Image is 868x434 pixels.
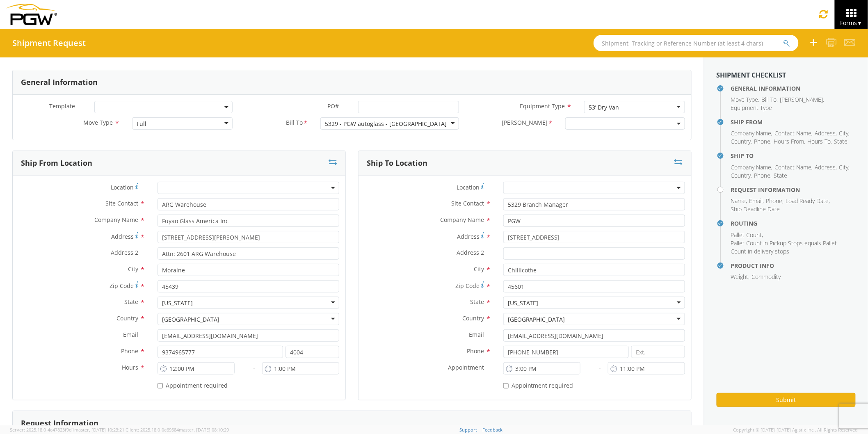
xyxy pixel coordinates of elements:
[731,273,750,281] li: ,
[367,159,427,167] h3: Ship To Location
[775,129,812,137] span: Contact Name
[83,119,113,126] span: Move Type
[162,315,219,324] div: [GEOGRAPHIC_DATA]
[839,163,850,171] li: ,
[6,4,57,25] img: pgw-form-logo-1aaa8060b1cc70fad034.png
[94,216,138,224] span: Company Name
[21,78,98,87] h3: General Information
[839,163,849,171] span: City
[731,163,773,171] li: ,
[448,363,484,371] span: Appointment
[731,163,772,171] span: Company Name
[121,347,138,355] span: Phone
[717,71,786,80] strong: Shipment Checklist
[508,315,565,324] div: [GEOGRAPHIC_DATA]
[474,265,484,273] span: City
[774,137,804,145] span: Hours From
[780,96,823,103] span: [PERSON_NAME]
[834,137,848,145] span: State
[124,298,138,306] span: State
[126,427,229,433] span: Client: 2025.18.0-0e69584
[731,273,749,281] span: Weight
[717,393,856,407] button: Submit
[286,119,303,128] span: Bill To
[137,120,146,128] div: Full
[440,216,484,224] span: Company Name
[128,265,138,273] span: City
[731,220,856,226] h4: Routing
[731,153,856,159] h4: Ship To
[815,129,837,137] li: ,
[731,137,751,145] span: Country
[105,199,138,207] span: Site Contact
[110,282,134,290] span: Zip Code
[520,102,565,110] span: Equipment Type
[469,331,484,338] span: Email
[754,137,772,146] li: ,
[815,163,836,171] span: Address
[839,129,850,137] li: ,
[451,199,484,207] span: Site Contact
[733,427,858,433] span: Copyright © [DATE]-[DATE] Agistix Inc., All Rights Reserved
[116,314,138,322] span: Country
[49,102,75,110] span: Template
[158,383,163,388] input: Appointment required
[754,171,771,179] span: Phone
[752,273,781,281] span: Commodity
[731,197,746,205] span: Name
[457,249,484,256] span: Address 2
[841,19,862,27] span: Forms
[731,187,856,193] h4: Request Information
[731,129,773,137] li: ,
[123,331,138,338] span: Email
[589,103,619,112] div: 53’ Dry Van
[731,171,752,180] li: ,
[731,96,758,103] span: Move Type
[253,363,255,371] span: -
[325,120,447,128] div: 5329 - PGW autoglass - [GEOGRAPHIC_DATA]
[21,159,92,167] h3: Ship From Location
[780,96,825,104] li: ,
[808,137,831,145] span: Hours To
[158,380,229,390] label: Appointment required
[839,129,849,137] span: City
[460,427,477,433] a: Support
[857,20,862,27] span: ▼
[12,39,86,48] h4: Shipment Request
[503,383,509,388] input: Appointment required
[457,183,480,191] span: Location
[731,239,837,255] span: Pallet Count in Pickup Stops equals Pallet Count in delivery stops
[503,380,575,390] label: Appointment required
[457,233,480,240] span: Address
[483,427,503,433] a: Feedback
[74,427,124,433] span: master, [DATE] 10:23:21
[731,231,763,239] li: ,
[327,102,339,110] span: PO#
[808,137,832,146] li: ,
[111,249,138,256] span: Address 2
[786,197,830,205] li: ,
[766,197,783,205] span: Phone
[631,346,685,358] input: Ext.
[731,205,780,213] span: Ship Deadline Date
[111,233,134,240] span: Address
[775,129,813,137] li: ,
[775,163,812,171] span: Contact Name
[766,197,784,205] li: ,
[774,137,806,146] li: ,
[594,35,799,51] input: Shipment, Tracking or Reference Number (at least 4 chars)
[774,171,788,179] span: State
[731,263,856,269] h4: Product Info
[162,299,193,307] div: [US_STATE]
[731,119,856,125] h4: Ship From
[455,282,480,290] span: Zip Code
[731,197,747,205] li: ,
[762,96,778,104] li: ,
[815,129,836,137] span: Address
[731,137,752,146] li: ,
[179,427,229,433] span: master, [DATE] 08:10:29
[470,298,484,306] span: State
[775,163,813,171] li: ,
[111,183,134,191] span: Location
[749,197,763,205] span: Email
